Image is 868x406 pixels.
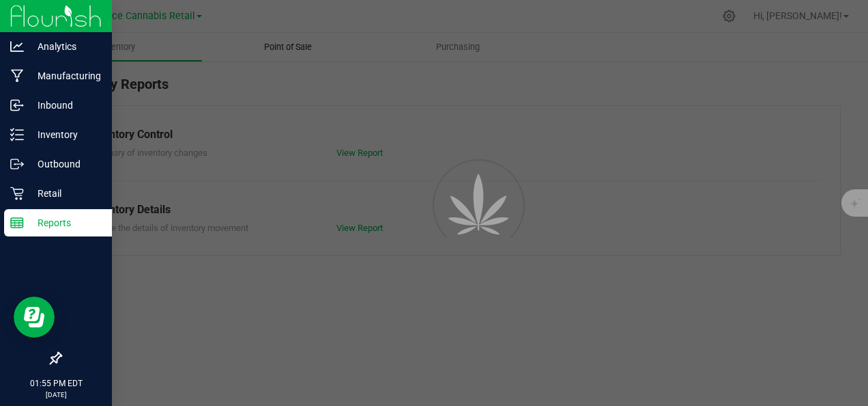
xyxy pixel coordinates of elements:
inline-svg: Retail [10,187,24,200]
inline-svg: Manufacturing [10,69,24,83]
inline-svg: Analytics [10,40,24,53]
iframe: Resource center [14,297,55,338]
p: Outbound [24,156,106,172]
inline-svg: Reports [10,216,24,230]
p: Inbound [24,97,106,113]
p: Inventory [24,126,106,143]
p: Retail [24,185,106,202]
inline-svg: Inventory [10,128,24,141]
p: 01:55 PM EDT [6,377,106,390]
p: Reports [24,215,106,231]
p: Analytics [24,38,106,55]
p: Manufacturing [24,68,106,84]
inline-svg: Inbound [10,98,24,112]
p: [DATE] [6,390,106,400]
inline-svg: Outbound [10,157,24,171]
